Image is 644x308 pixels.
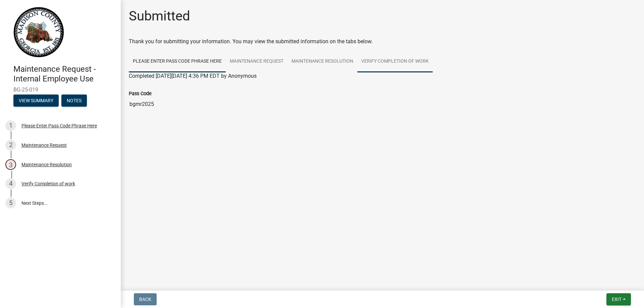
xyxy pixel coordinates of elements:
[139,297,151,302] span: Back
[134,293,157,305] button: Back
[287,51,357,72] a: Maintenance Resolution
[129,8,190,24] h1: Submitted
[612,297,622,302] span: Exit
[5,140,16,150] div: 2
[5,198,16,208] div: 5
[13,95,59,107] button: View Summary
[13,7,64,57] img: Madison County, Georgia
[5,159,16,170] div: 3
[13,98,59,104] wm-modal-confirm: Summary
[5,178,16,189] div: 4
[61,95,87,107] button: Notes
[21,123,97,128] div: Please Enter Pass Code Phrase Here
[13,86,107,93] span: BG-25-019
[5,120,16,131] div: 1
[129,91,152,96] label: Pass Code
[606,293,631,305] button: Exit
[21,143,67,147] div: Maintenance Request
[129,38,636,46] div: Thank you for submitting your information. You may view the submitted information on the tabs below.
[357,51,433,72] a: Verify Completion of work
[21,162,72,167] div: Maintenance Resolution
[13,64,115,84] h4: Maintenance Request - Internal Employee Use
[129,51,226,72] a: Please Enter Pass Code Phrase Here
[21,181,75,186] div: Verify Completion of work
[129,73,257,79] span: Completed [DATE][DATE] 4:36 PM EDT by Anonymous
[226,51,287,72] a: Maintenance Request
[61,98,87,104] wm-modal-confirm: Notes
